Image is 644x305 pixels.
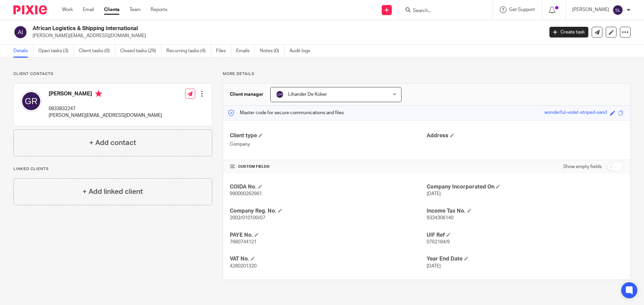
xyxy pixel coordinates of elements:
a: Emails [236,45,255,58]
h4: COIDA No. [230,183,427,190]
a: Open tasks (3) [38,45,74,58]
a: Work [62,6,73,13]
p: [PERSON_NAME][EMAIL_ADDRESS][DOMAIN_NAME] [33,32,539,39]
a: Create task [549,27,588,37]
img: Pixie [13,5,47,14]
a: Files [216,45,231,58]
h4: VAT No. [230,255,427,262]
img: svg%3E [20,90,42,112]
h2: African Logistics & Shipping International [33,25,438,32]
img: svg%3E [612,5,623,15]
a: Closed tasks (29) [120,45,161,58]
p: Linked clients [13,166,212,172]
p: [PERSON_NAME] [572,6,609,13]
i: Primary [95,90,102,97]
span: 990000262961 [230,192,262,196]
a: Client tasks (0) [79,45,115,58]
a: Recurring tasks (4) [166,45,211,58]
a: Email [83,6,94,13]
h4: + Add linked client [83,186,143,197]
h4: CUSTOM FIELDS [230,164,427,169]
img: svg%3E [276,90,284,98]
h4: Company Reg. No. [230,208,427,215]
p: More details [223,71,631,77]
a: Audit logs [289,45,315,58]
span: 2002/010100/07 [230,216,265,220]
h4: Address [427,132,624,139]
h4: PAYE No. [230,232,427,239]
h4: Company Incorporated On [427,183,624,190]
label: Show empty fields [563,163,602,170]
p: Master code for secure communications and files [228,109,344,116]
input: Search [412,8,473,14]
span: [DATE] [427,264,441,269]
span: 4280201320 [230,264,257,269]
h4: UIF Ref [427,232,624,239]
h3: Client manager [230,91,264,98]
h4: Year End Date [427,255,624,262]
span: 9334306140 [427,216,453,220]
div: wonderful-violet-striped-sand [544,109,607,117]
img: svg%3E [13,25,28,39]
a: Notes (0) [260,45,284,58]
h4: Client type [230,132,427,139]
a: Team [129,6,141,13]
p: [PERSON_NAME][EMAIL_ADDRESS][DOMAIN_NAME] [49,112,162,119]
span: Get Support [509,7,535,12]
a: Reports [151,6,167,13]
p: Client contacts [13,71,212,77]
h4: [PERSON_NAME] [49,90,162,99]
h4: + Add contact [89,138,136,148]
a: Clients [104,6,119,13]
h4: Income Tax No. [427,208,624,215]
a: Details [13,45,33,58]
span: Lihander De Koker [288,92,327,97]
p: Company [230,141,427,148]
span: 0762184/9 [427,240,450,244]
p: 0833832247 [49,105,162,112]
span: [DATE] [427,192,441,196]
span: 7660744121 [230,240,257,244]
